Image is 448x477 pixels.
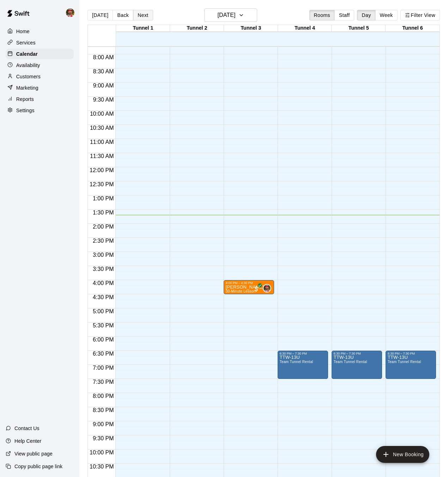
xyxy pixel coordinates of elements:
[91,379,116,385] span: 7:30 PM
[14,437,41,445] p: Help Center
[14,463,62,470] p: Copy public page link
[91,266,116,272] span: 3:30 PM
[116,25,170,32] div: Tunnel 1
[334,360,367,364] span: Team Tunnel Rental
[226,289,256,293] span: 30-Minute Lesson
[264,285,271,292] img: Bryan Farrington
[65,6,79,20] div: Bryan Farrington
[91,238,116,244] span: 2:30 PM
[278,25,332,32] div: Tunnel 4
[91,97,116,103] span: 9:30 AM
[87,10,113,20] button: [DATE]
[88,464,115,470] span: 10:30 PM
[91,393,116,399] span: 8:00 PM
[6,60,74,71] a: Availability
[91,68,116,74] span: 8:30 AM
[278,351,328,379] div: 6:30 PM – 7:30 PM: TTW-13U
[91,435,116,441] span: 9:30 PM
[204,8,257,22] button: [DATE]
[88,449,115,455] span: 10:00 PM
[91,54,116,60] span: 8:00 AM
[6,105,74,116] a: Settings
[91,83,116,89] span: 9:00 AM
[170,25,224,32] div: Tunnel 2
[91,337,116,343] span: 6:00 PM
[376,446,429,463] button: add
[263,284,271,292] div: Bryan Farrington
[6,26,74,37] a: Home
[91,210,116,216] span: 1:30 PM
[334,352,380,355] div: 6:30 PM – 7:30 PM
[386,25,440,32] div: Tunnel 6
[375,10,398,20] button: Week
[280,352,326,355] div: 6:30 PM – 7:30 PM
[332,351,382,379] div: 6:30 PM – 7:30 PM: TTW-13U
[6,94,74,104] a: Reports
[88,181,115,187] span: 12:30 PM
[217,10,235,20] h6: [DATE]
[91,224,116,230] span: 2:00 PM
[91,322,116,328] span: 5:30 PM
[226,281,272,285] div: 4:00 PM – 4:30 PM
[88,111,116,117] span: 10:00 AM
[16,39,36,46] p: Services
[253,285,260,292] span: All customers have paid
[16,84,38,91] p: Marketing
[14,425,40,432] p: Contact Us
[88,167,115,173] span: 12:00 PM
[91,351,116,357] span: 6:30 PM
[91,308,116,314] span: 5:00 PM
[91,294,116,300] span: 4:30 PM
[357,10,375,20] button: Day
[91,407,116,413] span: 8:30 PM
[91,421,116,427] span: 9:00 PM
[266,284,271,292] span: Bryan Farrington
[16,96,34,103] p: Reports
[88,153,116,159] span: 11:30 AM
[16,73,41,80] p: Customers
[224,280,274,294] div: 4:00 PM – 4:30 PM: Luke Gillman
[113,10,133,20] button: Back
[91,195,116,201] span: 1:00 PM
[6,71,74,82] a: Customers
[6,49,74,59] a: Calendar
[14,450,53,457] p: View public page
[6,37,74,48] a: Services
[66,8,74,17] img: Bryan Farrington
[88,125,116,131] span: 10:30 AM
[388,352,434,355] div: 6:30 PM – 7:30 PM
[91,280,116,286] span: 4:00 PM
[400,10,440,20] button: Filter View
[388,360,421,364] span: Team Tunnel Rental
[6,83,74,93] a: Marketing
[280,360,313,364] span: Team Tunnel Rental
[16,62,40,69] p: Availability
[334,10,355,20] button: Staff
[16,50,38,58] p: Calendar
[224,25,278,32] div: Tunnel 3
[332,25,386,32] div: Tunnel 5
[16,107,35,114] p: Settings
[16,28,30,35] p: Home
[88,139,116,145] span: 11:00 AM
[133,10,153,20] button: Next
[91,365,116,371] span: 7:00 PM
[91,252,116,258] span: 3:00 PM
[309,10,335,20] button: Rooms
[386,351,436,379] div: 6:30 PM – 7:30 PM: TTW-13U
